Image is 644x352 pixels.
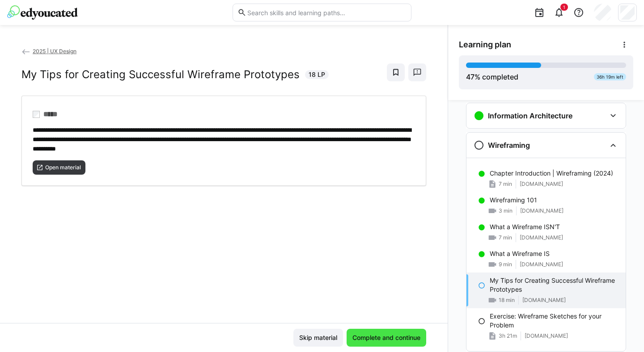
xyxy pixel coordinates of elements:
span: [DOMAIN_NAME] [520,261,563,268]
span: 9 min [499,261,512,268]
button: Open material [33,160,85,175]
span: Open material [44,164,82,171]
p: Exercise: Wireframe Sketches for your Problem [490,312,619,330]
button: Skip material [293,329,343,347]
span: 7 min [499,234,512,241]
h3: Information Architecture [488,111,572,120]
span: [DOMAIN_NAME] [525,332,568,339]
input: Search skills and learning paths… [246,8,407,17]
span: 3h 21m [499,332,517,339]
h3: Wireframing [488,141,530,150]
span: 3 min [499,207,513,214]
p: What a Wireframe IS [490,249,550,258]
span: 2025 | UX Design [33,48,76,54]
p: Wireframing 101 [490,196,537,205]
span: Learning plan [459,40,511,50]
span: Complete and continue [351,333,422,342]
span: [DOMAIN_NAME] [520,207,563,214]
span: 18 LP [309,70,325,79]
span: 47 [466,72,475,81]
span: [DOMAIN_NAME] [520,234,563,241]
span: [DOMAIN_NAME] [520,180,563,188]
span: 7 min [499,180,512,188]
p: Chapter Introduction | Wireframing (2024) [490,169,613,178]
div: % completed [466,71,518,82]
span: Skip material [298,333,339,342]
span: [DOMAIN_NAME] [522,297,566,304]
a: 2025 | UX Design [21,48,76,54]
h2: My Tips for Creating Successful Wireframe Prototypes [21,68,300,81]
p: What a Wireframe ISN'T [490,222,560,231]
span: 18 min [499,297,515,304]
p: My Tips for Creating Successful Wireframe Prototypes [490,276,619,294]
span: 1 [563,4,565,10]
button: Complete and continue [347,329,426,347]
div: 36h 19m left [594,73,626,80]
